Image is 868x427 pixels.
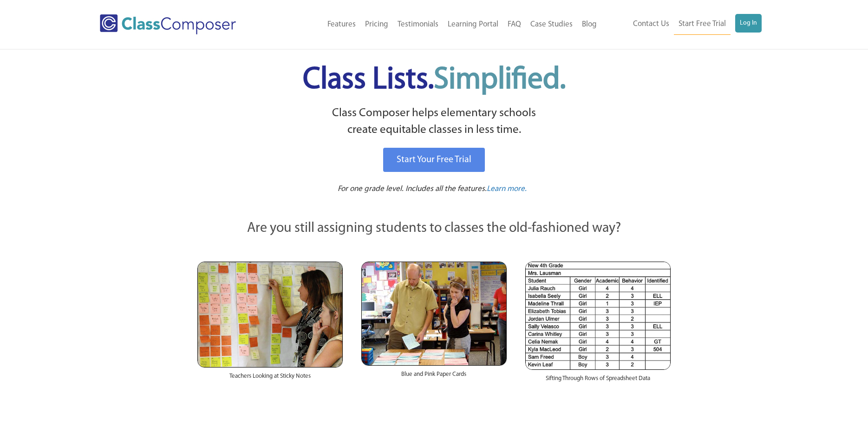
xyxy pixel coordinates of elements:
a: Blog [577,14,601,35]
a: Start Free Trial [674,14,731,35]
img: Spreadsheets [525,262,671,370]
span: Class Lists. [303,65,566,95]
img: Class Composer [100,14,236,34]
div: Blue and Pink Paper Cards [361,366,507,388]
a: Testimonials [393,14,443,35]
img: Teachers Looking at Sticky Notes [197,262,343,368]
p: Class Composer helps elementary schools create equitable classes in less time. [196,105,672,139]
nav: Header Menu [601,14,762,35]
a: Log In [735,14,762,33]
a: Learning Portal [443,14,503,35]
nav: Header Menu [274,14,601,35]
a: Learn more. [487,184,527,195]
a: Case Studies [526,14,577,35]
span: Start Your Free Trial [397,155,471,164]
div: Teachers Looking at Sticky Notes [197,368,343,390]
a: Pricing [360,14,393,35]
span: For one grade level. Includes all the features. [338,185,487,193]
a: Start Your Free Trial [383,148,485,172]
img: Blue and Pink Paper Cards [361,262,507,365]
a: FAQ [503,14,526,35]
div: Sifting Through Rows of Spreadsheet Data [525,370,671,392]
span: Learn more. [487,185,527,193]
a: Contact Us [628,14,674,34]
span: Simplified. [434,65,566,95]
a: Features [323,14,360,35]
p: Are you still assigning students to classes the old-fashioned way? [197,218,671,239]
